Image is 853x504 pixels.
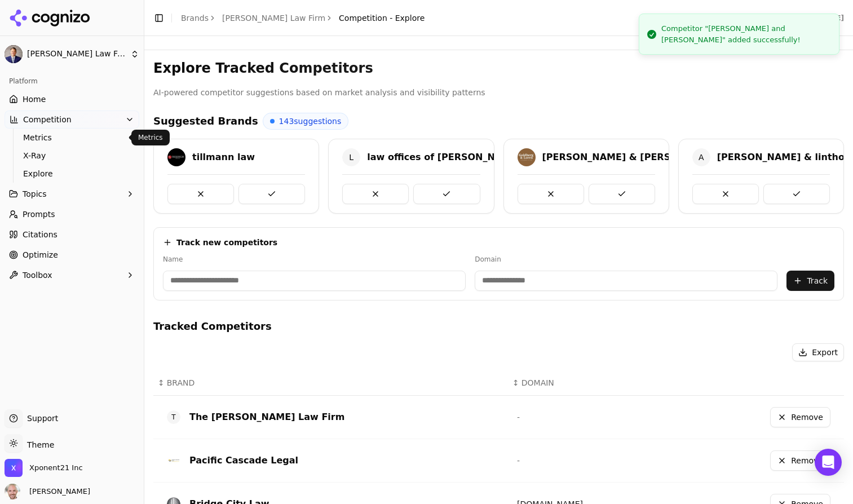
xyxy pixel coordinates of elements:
[189,454,298,467] div: Pacific Cascade Legal
[23,440,54,449] span: Theme
[508,370,657,396] th: DOMAIN
[5,110,139,129] button: Competition
[692,148,710,166] span: A
[279,116,342,127] span: 143 suggestions
[815,449,842,476] div: Open Intercom Messenger
[521,377,554,388] span: DOMAIN
[517,413,520,422] span: -
[23,413,58,424] span: Support
[23,168,121,179] span: Explore
[167,410,180,424] span: T
[770,407,830,427] button: Remove
[222,12,325,24] a: [PERSON_NAME] Law Firm
[167,454,180,467] img: pacific cascade legal
[542,151,724,164] div: [PERSON_NAME] & [PERSON_NAME]
[367,151,521,164] div: law offices of [PERSON_NAME]
[512,377,653,388] div: ↕DOMAIN
[792,343,844,361] button: Export
[163,255,466,264] label: Name
[342,148,360,166] span: L
[5,484,90,499] button: Open user button
[5,246,139,264] a: Optimize
[158,377,503,388] div: ↕BRAND
[5,90,139,108] a: Home
[786,271,834,291] button: Track
[29,463,83,473] span: Xponent21 Inc
[23,132,121,143] span: Metrics
[5,185,139,203] button: Topics
[167,377,195,388] span: BRAND
[181,14,209,23] a: Brands
[5,226,139,244] a: Citations
[5,205,139,223] a: Prompts
[153,370,508,396] th: BRAND
[153,86,844,99] p: AI-powered competitor suggestions based on market analysis and visibility patterns
[339,12,425,24] span: Competition - Explore
[23,114,72,125] span: Competition
[23,188,47,200] span: Topics
[5,484,20,499] img: Will Melton
[27,49,126,59] span: [PERSON_NAME] Law Firm
[192,151,255,164] div: tillmann law
[5,72,139,90] div: Platform
[23,150,121,161] span: X-Ray
[23,209,55,220] span: Prompts
[23,94,46,105] span: Home
[5,459,23,477] img: Xponent21 Inc
[167,148,185,166] img: tillmann law
[25,487,90,497] span: [PERSON_NAME]
[153,113,258,129] h4: Suggested Brands
[475,255,777,264] label: Domain
[518,148,536,166] img: goldberg & loren
[23,229,58,240] span: Citations
[153,319,844,334] h4: Tracked Competitors
[19,130,126,145] a: Metrics
[517,456,520,465] span: -
[5,459,83,477] button: Open organization switcher
[19,148,126,163] a: X-Ray
[23,249,58,260] span: Optimize
[176,237,277,248] h4: Track new competitors
[23,269,52,281] span: Toolbox
[153,59,844,77] h3: Explore Tracked Competitors
[181,12,425,24] nav: breadcrumb
[770,450,830,471] button: Remove
[661,23,830,45] div: Competitor "[PERSON_NAME] and [PERSON_NAME]" added successfully!
[189,410,344,424] div: The [PERSON_NAME] Law Firm
[19,166,126,182] a: Explore
[138,133,163,142] p: Metrics
[5,45,23,63] img: Johnston Law Firm
[5,266,139,284] button: Toolbox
